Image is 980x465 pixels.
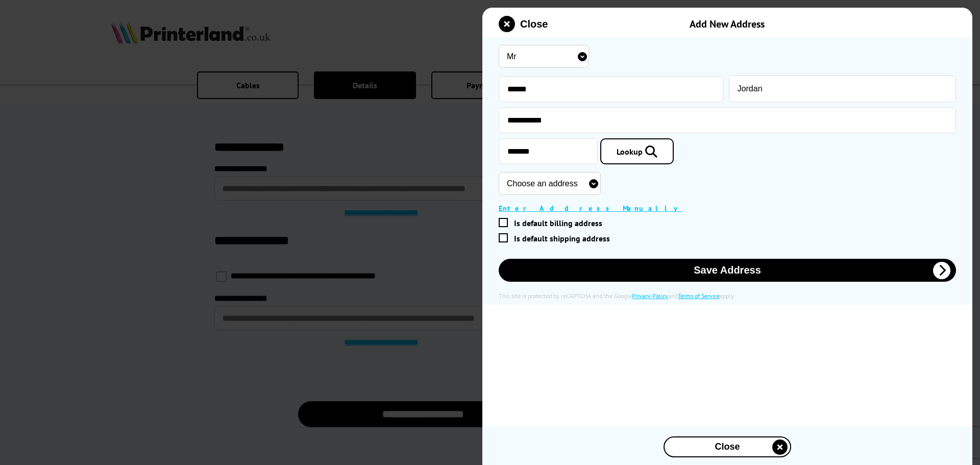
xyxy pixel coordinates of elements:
[590,17,865,31] div: Add New Address
[514,218,602,228] span: Is default billing address
[690,442,765,452] span: Close
[678,292,720,300] a: Terms of Service
[729,76,956,102] input: Last Name
[617,146,643,157] span: Lookup
[600,138,674,164] a: Lookup
[499,204,682,213] a: Enter Address Manually
[499,16,548,32] button: close modal
[520,18,548,30] span: Close
[499,292,956,300] div: This site is protected by reCAPTCHA and the Google and apply.
[499,259,956,282] button: Save Address
[632,292,668,300] a: Privacy Policy
[664,436,791,457] button: close modal
[514,233,610,243] span: Is default shipping address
